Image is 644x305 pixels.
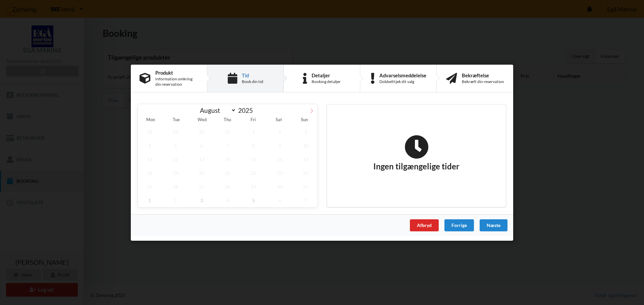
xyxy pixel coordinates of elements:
span: Thu [215,118,240,122]
span: August 6, 2025 [190,138,213,152]
span: August 30, 2025 [268,179,291,193]
span: August 7, 2025 [216,138,239,152]
span: August 20, 2025 [190,166,213,179]
div: Næste [480,219,507,231]
span: September 6, 2025 [268,193,291,207]
div: Detaljer [312,72,341,78]
div: Advarselsmeddelelse [379,72,426,78]
div: Information omkring din reservation [155,76,198,87]
div: Produkt [155,70,198,75]
div: Bekræftelse [462,72,504,78]
input: Year [236,106,258,114]
span: August 1, 2025 [242,125,265,138]
span: August 17, 2025 [294,152,317,166]
div: Afbryd [410,219,439,231]
span: July 31, 2025 [216,125,239,138]
span: August 5, 2025 [164,138,187,152]
span: August 12, 2025 [164,152,187,166]
span: Sat [266,118,291,122]
span: August 3, 2025 [294,125,317,138]
span: September 2, 2025 [164,193,187,207]
span: August 21, 2025 [216,166,239,179]
span: July 29, 2025 [164,125,187,138]
span: August 2, 2025 [268,125,291,138]
span: August 16, 2025 [268,152,291,166]
span: August 31, 2025 [294,179,317,193]
span: July 30, 2025 [190,125,213,138]
span: August 4, 2025 [138,138,161,152]
span: Tue [163,118,189,122]
div: Dobbelttjek dit valg [379,79,426,84]
span: September 3, 2025 [190,193,213,207]
span: August 26, 2025 [164,179,187,193]
div: Booking detaljer [312,79,341,84]
span: September 5, 2025 [242,193,265,207]
span: July 28, 2025 [138,125,161,138]
span: August 22, 2025 [242,166,265,179]
div: Bekræft din reservation [462,79,504,84]
span: Wed [189,118,215,122]
select: Month [197,106,236,115]
span: August 29, 2025 [242,179,265,193]
span: September 1, 2025 [138,193,161,207]
span: August 11, 2025 [138,152,161,166]
span: August 19, 2025 [164,166,187,179]
span: September 7, 2025 [294,193,317,207]
span: Mon [138,118,163,122]
span: August 8, 2025 [242,138,265,152]
span: August 28, 2025 [216,179,239,193]
div: Forrige [444,219,474,231]
span: September 4, 2025 [216,193,239,207]
span: August 10, 2025 [294,138,317,152]
h2: Ingen tilgængelige tider [373,135,460,171]
span: August 14, 2025 [216,152,239,166]
span: Fri [240,118,266,122]
span: Sun [292,118,317,122]
span: August 9, 2025 [268,138,291,152]
div: Book din tid [242,79,263,84]
span: August 15, 2025 [242,152,265,166]
span: August 27, 2025 [190,179,213,193]
span: August 24, 2025 [294,166,317,179]
span: August 13, 2025 [190,152,213,166]
span: August 25, 2025 [138,179,161,193]
span: August 18, 2025 [138,166,161,179]
div: Tid [242,72,263,78]
span: August 23, 2025 [268,166,291,179]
